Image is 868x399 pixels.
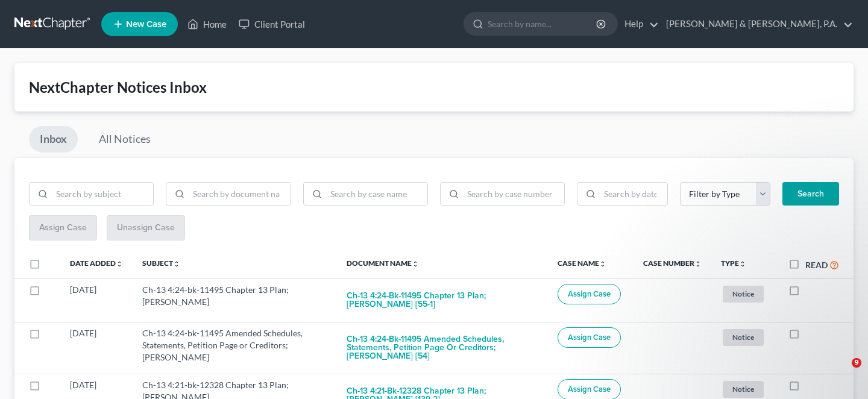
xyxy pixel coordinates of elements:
[618,13,659,35] a: Help
[233,13,311,35] a: Client Portal
[723,381,764,397] span: Notice
[181,13,233,35] a: Home
[347,284,538,316] button: Ch-13 4:24-bk-11495 Chapter 13 Plan; [PERSON_NAME] [55-1]
[558,327,621,348] button: Assign Case
[721,259,746,268] a: Typeunfold_more
[60,322,133,374] td: [DATE]
[782,182,839,206] button: Search
[852,358,861,368] span: 9
[558,284,621,304] button: Assign Case
[412,260,419,268] i: unfold_more
[70,259,123,268] a: Date Addedunfold_more
[133,322,337,374] td: Ch-13 4:24-bk-11495 Amended Schedules, Statements, Petition Page or Creditors; [PERSON_NAME]
[326,183,427,206] input: Search by case name
[29,78,839,97] div: NextChapter Notices Inbox
[60,278,133,322] td: [DATE]
[694,260,702,268] i: unfold_more
[126,20,166,29] span: New Case
[600,183,667,206] input: Search by date
[173,260,180,268] i: unfold_more
[827,358,856,387] iframe: Intercom live chat
[463,183,564,206] input: Search by case number
[52,183,153,206] input: Search by subject
[142,259,180,268] a: Subjectunfold_more
[568,289,611,299] span: Assign Case
[568,385,611,394] span: Assign Case
[643,259,702,268] a: Case Numberunfold_more
[116,260,123,268] i: unfold_more
[805,259,828,271] label: Read
[599,260,606,268] i: unfold_more
[29,126,78,152] a: Inbox
[488,13,598,35] input: Search by name...
[133,278,337,322] td: Ch-13 4:24-bk-11495 Chapter 13 Plan; [PERSON_NAME]
[347,259,419,268] a: Document Nameunfold_more
[739,260,746,268] i: unfold_more
[568,333,611,342] span: Assign Case
[660,13,853,35] a: [PERSON_NAME] & [PERSON_NAME], P.A.
[189,183,290,206] input: Search by document name
[558,259,606,268] a: Case Nameunfold_more
[347,327,538,368] button: Ch-13 4:24-bk-11495 Amended Schedules, Statements, Petition Page or Creditors; [PERSON_NAME] [54]
[88,126,162,152] a: All Notices
[721,379,769,399] a: Notice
